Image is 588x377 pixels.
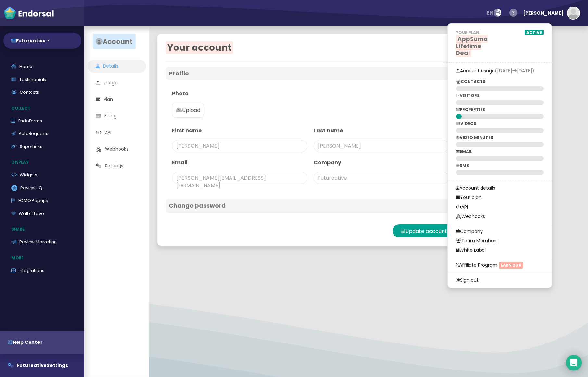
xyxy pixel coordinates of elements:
[525,30,544,35] span: ACTIVE
[3,60,81,73] a: Home
[176,106,200,114] p: Upload
[17,362,47,369] span: Futureative
[314,172,449,184] span: Futureative
[520,3,580,23] button: [PERSON_NAME]
[3,223,84,236] p: Share
[3,194,81,207] a: FOMO Popups
[88,60,146,73] a: Details
[3,7,54,20] img: endorsal-logo-white@2x.png
[456,93,544,99] p: VISITORS
[448,183,552,193] a: Account details
[456,163,544,168] p: SMS
[456,135,544,141] p: VIDEO MINUTES
[456,35,488,57] span: AppSumo Lifetime Deal
[448,212,552,221] a: Webhooks
[448,246,552,255] a: White Label
[456,149,544,155] p: EMAIL
[499,262,523,269] span: EARN 20%
[88,109,146,123] a: Billing
[3,86,81,99] a: Contacts
[393,224,455,237] button: Update account
[3,182,81,195] a: ReviewHQ
[3,264,81,277] a: Integrations
[172,140,307,152] span: [PERSON_NAME]
[3,114,81,128] a: EndoForms
[172,90,449,98] p: Photo
[487,9,494,17] span: en
[314,140,449,152] span: [PERSON_NAME]
[88,126,146,139] a: API
[456,121,544,127] p: VIDEOS
[172,127,307,135] p: First name
[448,202,552,212] a: API
[314,127,449,135] p: Last name
[169,202,310,209] h4: Change password
[3,140,81,153] a: SuperLinks
[3,252,84,264] p: More
[448,66,552,75] a: Account usage
[448,193,552,202] a: Your plan
[448,261,552,270] a: Affiliate Program
[172,159,307,167] p: Email
[93,34,136,49] span: Account
[169,70,452,77] h4: Profile
[88,142,146,156] a: Webhooks
[482,7,505,20] button: en
[3,127,81,140] a: AutoRequests
[3,207,81,220] a: Wall of Love
[314,159,449,167] p: Company
[448,227,552,236] a: Company
[448,236,552,246] a: Team Members
[3,73,81,86] a: Testimonials
[3,168,81,182] a: Widgets
[88,159,146,172] a: Settings
[523,3,564,23] div: [PERSON_NAME]
[456,107,544,113] p: PROPERTIES
[568,7,579,19] img: default-avatar.jpg
[3,236,81,249] a: Review Marketing
[3,33,81,49] button: Futureative
[3,102,84,114] p: Collect
[566,355,582,370] div: Open Intercom Messenger
[88,93,146,106] a: Plan
[448,276,552,285] a: Sign out
[495,67,534,74] span: ([DATE] [DATE])
[456,79,544,85] p: CONTACTS
[3,156,84,168] p: Display
[172,172,307,184] span: [PERSON_NAME][EMAIL_ADDRESS][DOMAIN_NAME]
[166,41,233,54] span: Your account
[456,30,495,35] p: YOUR PLAN:
[88,76,146,89] a: Usage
